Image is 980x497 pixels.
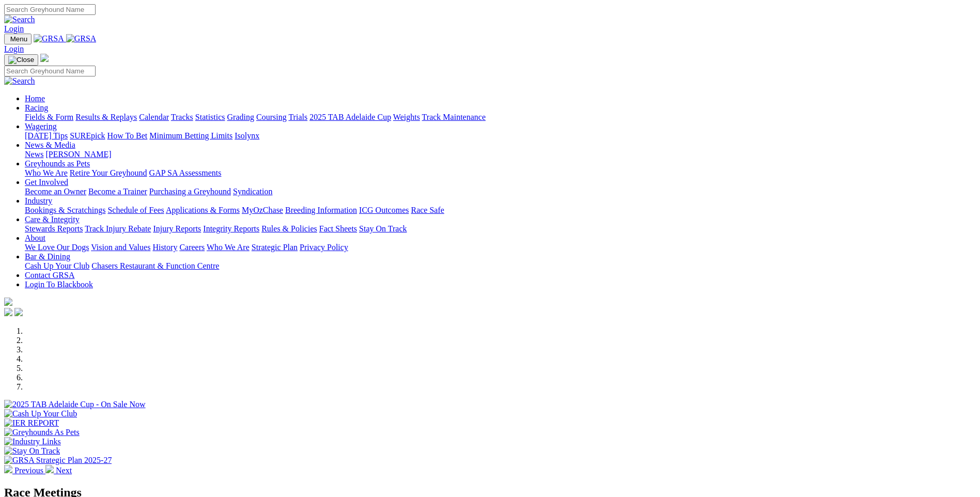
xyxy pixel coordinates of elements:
[179,243,205,252] a: Careers
[25,113,73,121] a: Fields & Form
[411,206,444,214] a: Race Safe
[256,113,287,121] a: Coursing
[422,113,486,121] a: Track Maintenance
[34,34,64,43] img: GRSA
[85,224,151,233] a: Track Injury Rebate
[25,206,976,215] div: Industry
[107,206,164,214] a: Schedule of Fees
[25,168,976,178] div: Greyhounds as Pets
[4,298,12,306] img: logo-grsa-white.png
[4,76,35,86] img: Search
[25,150,43,159] a: News
[25,261,976,271] div: Bar & Dining
[4,15,35,24] img: Search
[207,243,250,252] a: Who We Are
[25,234,45,242] a: About
[25,178,68,187] a: Get Involved
[4,4,96,15] input: Search
[107,131,148,140] a: How To Bet
[4,54,38,66] button: Toggle navigation
[139,113,169,121] a: Calendar
[25,261,89,270] a: Cash Up Your Club
[25,271,74,279] a: Contact GRSA
[25,196,52,205] a: Industry
[8,56,34,64] img: Close
[25,224,83,233] a: Stewards Reports
[25,94,45,103] a: Home
[242,206,283,214] a: MyOzChase
[40,54,49,62] img: logo-grsa-white.png
[227,113,254,121] a: Grading
[56,466,72,475] span: Next
[252,243,298,252] a: Strategic Plan
[25,215,80,224] a: Care & Integrity
[25,243,89,252] a: We Love Our Dogs
[25,141,75,149] a: News & Media
[75,113,137,121] a: Results & Replays
[45,150,111,159] a: [PERSON_NAME]
[359,224,407,233] a: Stay On Track
[300,243,348,252] a: Privacy Policy
[25,122,57,131] a: Wagering
[4,446,60,456] img: Stay On Track
[4,24,24,33] a: Login
[25,187,976,196] div: Get Involved
[25,206,105,214] a: Bookings & Scratchings
[359,206,409,214] a: ICG Outcomes
[25,168,68,177] a: Who We Are
[4,66,96,76] input: Search
[25,187,86,196] a: Become an Owner
[261,224,317,233] a: Rules & Policies
[14,466,43,475] span: Previous
[70,168,147,177] a: Retire Your Greyhound
[88,187,147,196] a: Become a Trainer
[195,113,225,121] a: Statistics
[4,418,59,428] img: IER REPORT
[70,131,105,140] a: SUREpick
[25,243,976,252] div: About
[4,456,112,465] img: GRSA Strategic Plan 2025-27
[25,159,90,168] a: Greyhounds as Pets
[25,224,976,234] div: Care & Integrity
[233,187,272,196] a: Syndication
[66,34,97,43] img: GRSA
[149,187,231,196] a: Purchasing a Greyhound
[4,465,12,473] img: chevron-left-pager-white.svg
[45,465,54,473] img: chevron-right-pager-white.svg
[4,44,24,53] a: Login
[319,224,357,233] a: Fact Sheets
[4,437,61,446] img: Industry Links
[25,280,93,289] a: Login To Blackbook
[203,224,259,233] a: Integrity Reports
[285,206,357,214] a: Breeding Information
[25,131,976,141] div: Wagering
[153,224,201,233] a: Injury Reports
[91,261,219,270] a: Chasers Restaurant & Function Centre
[25,103,48,112] a: Racing
[25,113,976,122] div: Racing
[25,252,70,261] a: Bar & Dining
[171,113,193,121] a: Tracks
[4,308,12,316] img: facebook.svg
[4,409,77,418] img: Cash Up Your Club
[91,243,150,252] a: Vision and Values
[4,466,45,475] a: Previous
[288,113,307,121] a: Trials
[10,35,27,43] span: Menu
[235,131,259,140] a: Isolynx
[25,150,976,159] div: News & Media
[149,131,232,140] a: Minimum Betting Limits
[166,206,240,214] a: Applications & Forms
[14,308,23,316] img: twitter.svg
[45,466,72,475] a: Next
[4,428,80,437] img: Greyhounds As Pets
[309,113,391,121] a: 2025 TAB Adelaide Cup
[393,113,420,121] a: Weights
[4,400,146,409] img: 2025 TAB Adelaide Cup - On Sale Now
[152,243,177,252] a: History
[4,34,32,44] button: Toggle navigation
[25,131,68,140] a: [DATE] Tips
[149,168,222,177] a: GAP SA Assessments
